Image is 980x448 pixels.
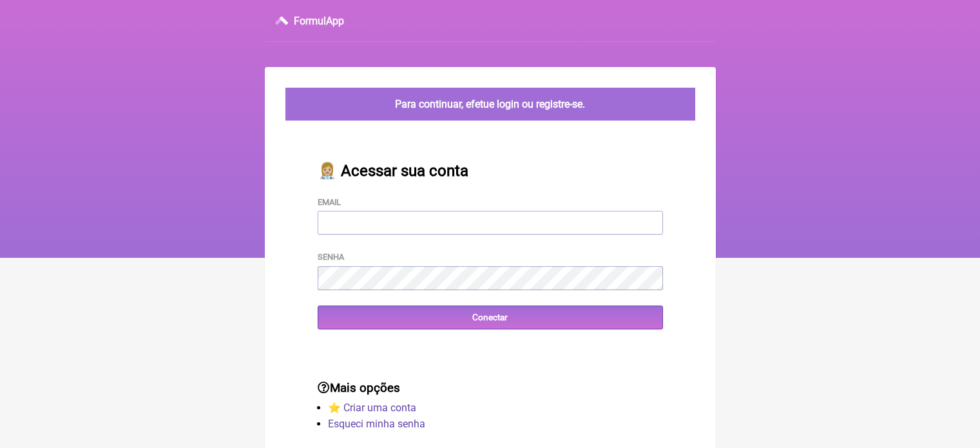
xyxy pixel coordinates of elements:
input: Conectar [318,306,663,329]
h3: FormulApp [294,15,344,27]
div: Para continuar, efetue login ou registre-se. [285,88,695,121]
a: ⭐️ Criar uma conta [328,402,416,414]
a: Esqueci minha senha [328,418,425,430]
h3: Mais opções [318,381,663,395]
h2: 👩🏼‍⚕️ Acessar sua conta [318,162,663,180]
label: Email [318,197,341,207]
label: Senha [318,252,344,262]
